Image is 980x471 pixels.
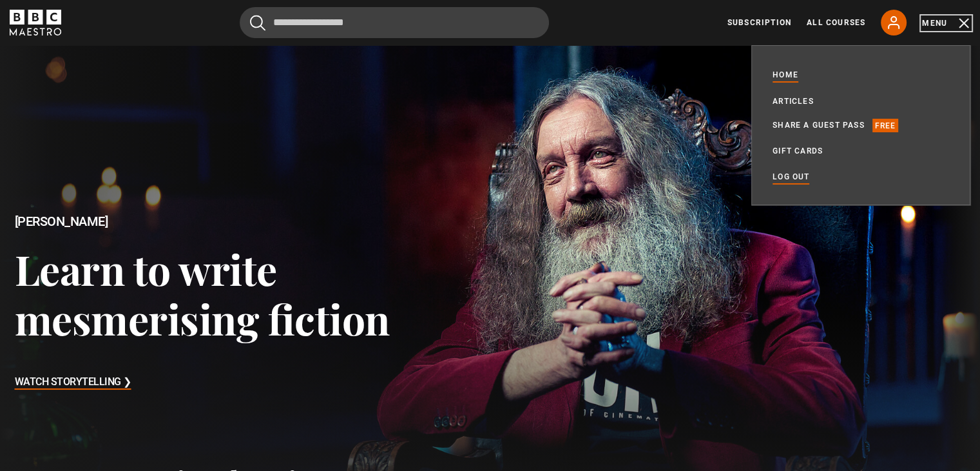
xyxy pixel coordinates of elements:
[773,119,865,132] a: Share a guest pass
[773,68,798,83] a: Home
[240,7,549,38] input: Search
[10,10,61,35] svg: BBC Maestro
[15,244,392,344] h3: Learn to write mesmerising fiction
[807,17,865,28] a: All Courses
[250,15,265,31] button: Submit the search query
[872,119,899,132] p: Free
[773,145,823,157] a: Gift Cards
[15,214,392,229] h2: [PERSON_NAME]
[727,17,791,28] a: Subscription
[773,95,814,108] a: Articles
[773,170,809,183] a: Log out
[922,17,970,30] button: Toggle navigation
[15,373,131,392] h3: Watch Storytelling ❯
